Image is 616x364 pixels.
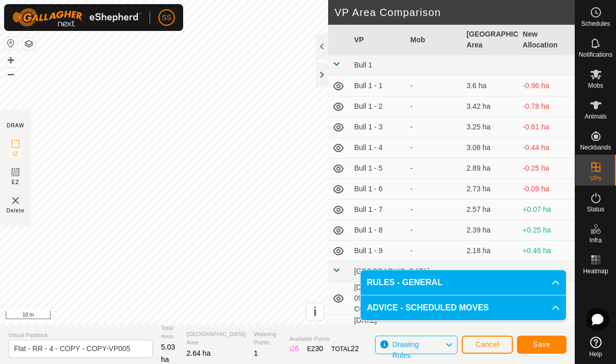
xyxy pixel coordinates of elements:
span: VPs [590,175,601,181]
span: ADVICE - SCHEDULED MOVES [367,302,489,314]
span: 2.64 ha [186,349,210,357]
span: Watering Points [254,330,281,347]
p-accordion-header: RULES - GENERAL [361,270,566,295]
td: 2.39 ha [462,220,518,241]
td: +0.07 ha [518,200,575,220]
td: -0.25 ha [518,158,575,179]
span: RULES - GENERAL [367,276,443,289]
img: VP [9,194,22,207]
span: 6 [295,344,299,353]
span: Infra [589,237,602,243]
button: Map Layers [23,38,35,50]
div: DRAW [7,122,24,129]
div: - [410,80,458,91]
button: i [306,303,323,320]
span: [GEOGRAPHIC_DATA] Area [186,330,246,347]
td: Bull 1 - 1 [350,76,406,96]
button: + [5,54,17,67]
span: Drawing Rules [392,340,418,359]
a: Help [575,333,616,361]
div: - [410,184,458,194]
a: Contact Us [174,311,205,321]
div: - [410,225,458,236]
td: -0.61 ha [518,117,575,138]
img: Gallagher Logo [12,8,141,27]
div: - [410,163,458,174]
span: Virtual Paddock [8,331,153,340]
span: Status [587,206,604,212]
span: Neckbands [580,144,611,151]
span: Notifications [579,52,612,58]
span: EZ [12,178,20,186]
td: 2.18 ha [462,241,518,261]
td: +0.46 ha [518,241,575,261]
span: Schedules [581,21,610,27]
td: 3.42 ha [462,96,518,117]
td: 3.08 ha [462,138,518,158]
div: - [410,204,458,215]
h2: VP Area Comparison [334,6,575,19]
th: New Allocation [518,25,575,55]
div: - [410,142,458,153]
span: [GEOGRAPHIC_DATA] [354,267,429,275]
span: Available Points [289,335,359,343]
td: 2.73 ha [462,179,518,200]
span: 22 [351,344,359,353]
div: - [410,122,458,133]
td: [DATE] 094424 - COPY - COPY [350,315,406,348]
span: Save [533,340,550,349]
td: -0.78 ha [518,96,575,117]
td: -0.44 ha [518,138,575,158]
td: 3.25 ha [462,117,518,138]
p-accordion-header: ADVICE - SCHEDULED MOVES [361,295,566,320]
th: Mob [406,25,462,55]
span: Help [589,351,602,357]
th: [GEOGRAPHIC_DATA] Area [462,25,518,55]
span: Delete [7,207,25,214]
button: Reset Map [5,37,17,49]
button: Cancel [462,336,513,354]
span: Bull 1 [354,61,372,69]
span: 5.03 ha [161,343,175,363]
td: Bull 1 - 6 [350,179,406,200]
span: 30 [315,344,323,353]
span: 1 [254,349,258,357]
span: i [314,305,317,319]
span: Heatmap [583,268,608,274]
td: Bull 1 - 2 [350,96,406,117]
td: Bull 1 - 4 [350,138,406,158]
td: 2.57 ha [462,200,518,220]
div: - [410,101,458,112]
th: VP [350,25,406,55]
td: Bull 1 - 5 [350,158,406,179]
td: 2.89 ha [462,158,518,179]
td: +0.25 ha [518,220,575,241]
span: Mobs [588,82,603,89]
td: -0.96 ha [518,76,575,96]
td: -0.09 ha [518,179,575,200]
span: SS [162,12,172,23]
div: IZ [289,343,299,354]
td: [DATE] 094424 - COPY [350,282,406,315]
span: Cancel [475,340,499,349]
button: – [5,68,17,80]
td: Bull 1 - 8 [350,220,406,241]
td: Bull 1 - 7 [350,200,406,220]
span: IZ [13,150,19,158]
div: EZ [307,343,323,354]
span: Total Area [161,324,178,341]
a: Privacy Policy [123,311,162,321]
span: Animals [585,113,607,120]
td: Bull 1 - 9 [350,241,406,261]
td: 3.6 ha [462,76,518,96]
button: Save [517,336,566,354]
div: - [410,245,458,256]
td: Bull 1 - 3 [350,117,406,138]
div: TOTAL [331,343,359,354]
